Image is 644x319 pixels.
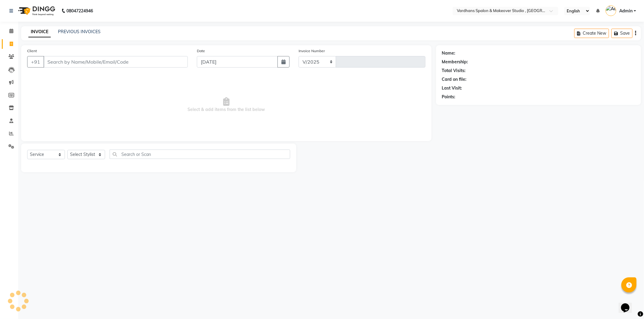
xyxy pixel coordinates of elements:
button: Save [611,29,633,38]
div: Points: [442,94,456,100]
input: Search or Scan [110,150,290,159]
label: Invoice Number [299,48,325,54]
label: Date [197,48,205,54]
b: 08047224946 [66,2,93,19]
a: INVOICE [28,27,51,37]
button: Create New [574,29,609,38]
button: +91 [27,56,44,68]
img: logo [15,2,57,19]
div: Membership: [442,59,468,65]
div: Total Visits: [442,68,466,74]
div: Last Visit: [442,85,462,91]
span: Select & add items from the list below [27,75,425,135]
input: Search by Name/Mobile/Email/Code [43,56,188,68]
div: Card on file: [442,76,467,83]
span: Admin [619,8,633,14]
iframe: chat widget [619,295,638,313]
img: Admin [606,5,616,16]
a: PREVIOUS INVOICES [58,29,101,34]
div: Name: [442,50,456,56]
label: Client [27,48,37,54]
